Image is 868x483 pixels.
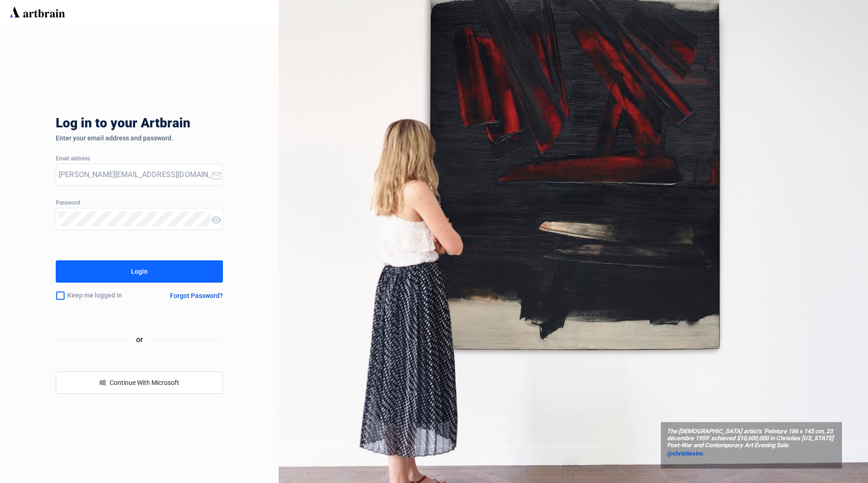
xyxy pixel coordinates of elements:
button: windowsContinue With Microsoft [56,371,223,394]
input: Your Email [59,167,211,182]
button: Login [56,260,223,283]
span: or [129,334,150,345]
a: @christiesinc [667,449,836,458]
span: Continue With Microsoft [110,379,179,386]
div: Login [131,264,148,279]
div: Forgot Password? [170,292,223,299]
span: @christiesinc [667,450,704,457]
div: Email address [56,156,223,162]
span: The [DEMOGRAPHIC_DATA] artist’s ‘Peinture 186 x 143 cm, 23 décembre 1959’ achieved $10,600,000 in... [667,428,836,449]
div: Enter your email address and password. [56,134,223,142]
div: Log in to your Artbrain [56,116,334,134]
div: Keep me logged in [56,286,148,305]
div: Password [56,200,223,206]
span: windows [99,379,106,386]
